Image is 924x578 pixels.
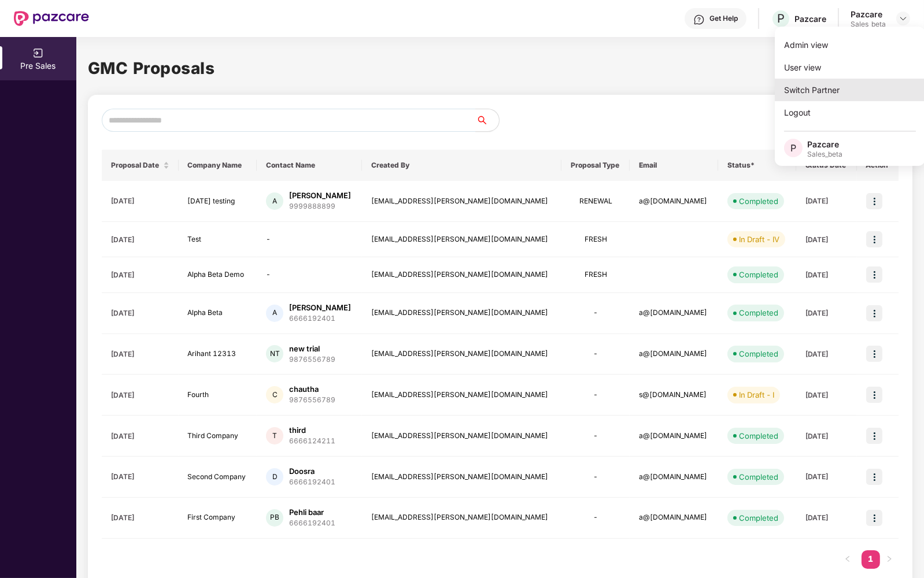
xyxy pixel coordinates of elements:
button: search [475,109,500,132]
div: Completed [739,269,778,280]
h1: GMC Proposals [88,55,912,81]
li: Next Page [880,550,899,569]
img: svg+xml;base64,PHN2ZyBpZD0iRHJvcGRvd24tMzJ4MzIiIHhtbG5zPSJodHRwOi8vd3d3LnczLm9yZy8yMDAwL3N2ZyIgd2... [899,14,908,23]
th: Proposal Date [102,150,179,181]
div: In Draft - IV [739,234,779,245]
td: [EMAIL_ADDRESS][PERSON_NAME][DOMAIN_NAME] [362,457,561,498]
span: P [790,141,796,155]
div: PB [266,509,283,527]
td: a@[DOMAIN_NAME] [630,416,718,457]
div: chautha [289,384,319,395]
td: Arihant 12313 [179,334,257,375]
div: C [266,386,283,403]
div: Completed [739,195,778,207]
a: 1 [862,550,880,568]
div: new trial [289,343,320,354]
img: icon [866,346,882,362]
img: icon [866,266,882,283]
div: [PERSON_NAME] [289,190,351,201]
td: [EMAIL_ADDRESS][PERSON_NAME][DOMAIN_NAME] [362,375,561,416]
div: Completed [739,512,778,524]
td: Second Company [179,457,257,498]
div: [DATE] [805,308,848,318]
div: [DATE] [111,308,169,318]
div: - [571,431,620,442]
td: [EMAIL_ADDRESS][PERSON_NAME][DOMAIN_NAME] [362,181,561,222]
td: [DATE] testing [179,181,257,222]
td: Fourth [179,375,257,416]
span: left [844,555,851,562]
div: [DATE] [805,513,848,523]
td: a@[DOMAIN_NAME] [630,498,718,539]
span: - [266,235,271,243]
div: A [266,192,283,210]
td: [EMAIL_ADDRESS][PERSON_NAME][DOMAIN_NAME] [362,222,561,257]
li: 1 [862,550,880,569]
img: svg+xml;base64,PHN2ZyBpZD0iSGVscC0zMngzMiIgeG1sbnM9Imh0dHA6Ly93d3cudzMub3JnLzIwMDAvc3ZnIiB3aWR0aD... [693,14,705,25]
td: [EMAIL_ADDRESS][PERSON_NAME][DOMAIN_NAME] [362,416,561,457]
div: [DATE] [111,431,169,441]
div: [DATE] [111,270,169,280]
div: [DATE] [805,270,848,280]
img: icon [866,510,882,526]
div: In Draft - I [739,389,774,401]
div: 9999888899 [289,201,351,212]
div: D [266,468,283,486]
span: Proposal Date [111,161,161,170]
div: [DATE] [111,513,169,523]
div: third [289,425,306,436]
img: icon [866,305,882,321]
img: svg+xml;base64,PHN2ZyB3aWR0aD0iMjAiIGhlaWdodD0iMjAiIHZpZXdCb3g9IjAgMCAyMCAyMCIgZmlsbD0ibm9uZSIgeG... [32,47,44,59]
div: T [266,427,283,444]
td: Test [179,222,257,257]
td: s@[DOMAIN_NAME] [630,375,718,416]
span: right [886,555,893,562]
div: [DATE] [805,196,848,206]
div: NT [266,345,283,362]
div: - [571,349,620,360]
button: left [838,550,857,569]
div: 9876556789 [289,354,335,365]
button: right [880,550,899,569]
td: [EMAIL_ADDRESS][PERSON_NAME][DOMAIN_NAME] [362,498,561,539]
div: [DATE] [111,235,169,244]
div: Pazcare [807,139,842,150]
div: RENEWAL [571,196,620,207]
div: - [571,390,620,401]
img: icon [866,387,882,403]
td: [EMAIL_ADDRESS][PERSON_NAME][DOMAIN_NAME] [362,293,561,334]
div: [DATE] [805,390,848,400]
div: [PERSON_NAME] [289,302,351,313]
div: 6666192401 [289,313,351,324]
div: Doosra [289,466,315,477]
span: P [777,12,785,25]
div: Sales_beta [807,150,842,159]
td: a@[DOMAIN_NAME] [630,334,718,375]
img: New Pazcare Logo [14,11,89,26]
div: 6666192401 [289,477,335,488]
div: Pazcare [851,9,886,20]
div: - [571,512,620,523]
th: Contact Name [257,150,362,181]
div: Sales_beta [851,20,886,29]
th: Email [630,150,718,181]
td: [EMAIL_ADDRESS][PERSON_NAME][DOMAIN_NAME] [362,334,561,375]
th: Status* [718,150,796,181]
div: 6666124211 [289,436,335,447]
span: - [266,270,271,279]
th: Company Name [179,150,257,181]
div: A [266,305,283,322]
img: icon [866,428,882,444]
div: 9876556789 [289,395,335,406]
div: [DATE] [805,472,848,481]
td: Alpha Beta Demo [179,257,257,292]
div: Completed [739,471,778,483]
td: a@[DOMAIN_NAME] [630,457,718,498]
img: icon [866,231,882,247]
li: Previous Page [838,550,857,569]
div: Pehli baar [289,507,324,518]
td: a@[DOMAIN_NAME] [630,181,718,222]
div: Get Help [709,14,738,23]
th: Created By [362,150,561,181]
span: search [475,116,499,125]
